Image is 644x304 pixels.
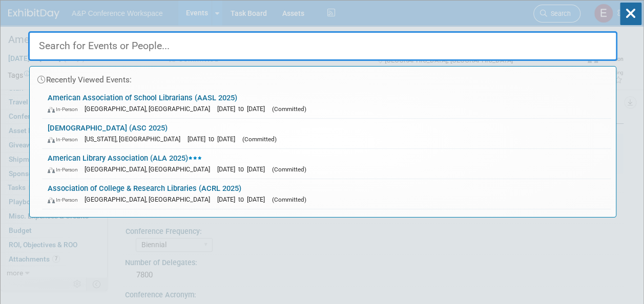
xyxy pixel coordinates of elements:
span: In-Person [48,106,82,113]
span: [GEOGRAPHIC_DATA], [GEOGRAPHIC_DATA] [85,105,215,113]
span: In-Person [48,197,82,203]
span: [DATE] to [DATE] [188,135,240,143]
span: (Committed) [272,196,306,203]
span: In-Person [48,166,82,173]
span: [DATE] to [DATE] [217,105,270,113]
span: (Committed) [272,105,306,113]
span: [GEOGRAPHIC_DATA], [GEOGRAPHIC_DATA] [85,165,215,173]
span: [DATE] to [DATE] [217,165,270,173]
span: (Committed) [272,166,306,173]
span: [GEOGRAPHIC_DATA], [GEOGRAPHIC_DATA] [85,196,215,203]
a: American Library Association (ALA 2025) In-Person [GEOGRAPHIC_DATA], [GEOGRAPHIC_DATA] [DATE] to ... [43,149,611,179]
span: [DATE] to [DATE] [217,196,270,203]
a: Association of College & Research Libraries (ACRL 2025) In-Person [GEOGRAPHIC_DATA], [GEOGRAPHIC_... [43,179,611,209]
div: Recently Viewed Events: [35,67,611,89]
span: (Committed) [242,136,277,143]
span: In-Person [48,136,82,143]
span: [US_STATE], [GEOGRAPHIC_DATA] [85,135,185,143]
a: American Association of School Librarians (AASL 2025) In-Person [GEOGRAPHIC_DATA], [GEOGRAPHIC_DA... [43,89,611,118]
a: [DEMOGRAPHIC_DATA] (ASC 2025) In-Person [US_STATE], [GEOGRAPHIC_DATA] [DATE] to [DATE] (Committed) [43,119,611,148]
input: Search for Events or People... [28,31,617,61]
